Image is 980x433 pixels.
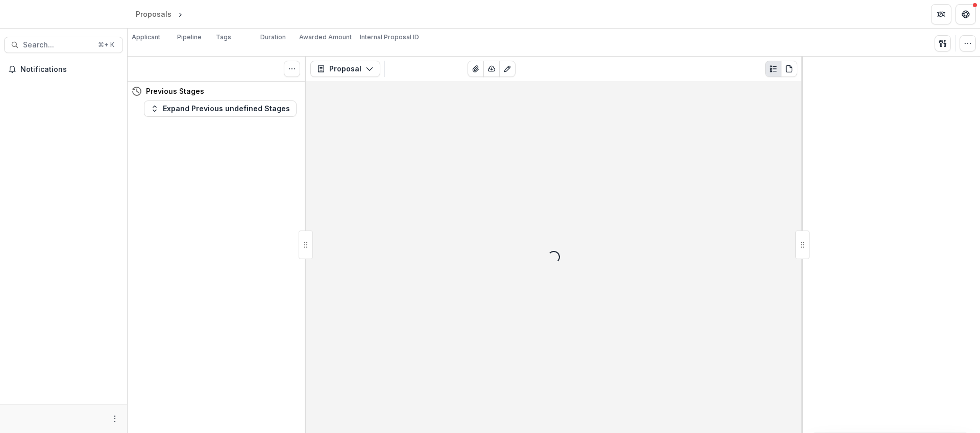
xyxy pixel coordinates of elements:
span: Notifications [20,65,119,74]
p: Tags [216,33,231,42]
button: PDF view [781,61,797,77]
p: Duration [260,33,286,42]
p: Applicant [132,33,160,42]
button: Edit as form [499,61,516,77]
div: Proposals [136,9,171,19]
button: Plaintext view [765,61,781,77]
button: View Attached Files [468,61,484,77]
span: Search... [23,41,92,49]
button: Search... [4,37,123,53]
p: Internal Proposal ID [360,33,419,42]
button: Notifications [4,61,123,78]
p: Pipeline [177,33,202,42]
button: Proposal [310,61,380,77]
button: Toggle View Cancelled Tasks [284,61,300,77]
button: Expand Previous undefined Stages [144,100,297,117]
p: Awarded Amount [299,33,352,42]
button: Partners [931,4,951,24]
a: Proposals [132,7,176,21]
h4: Previous Stages [146,86,204,96]
nav: breadcrumb [132,7,228,21]
button: Get Help [955,4,976,24]
div: ⌘ + K [96,39,116,50]
button: More [109,413,121,425]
